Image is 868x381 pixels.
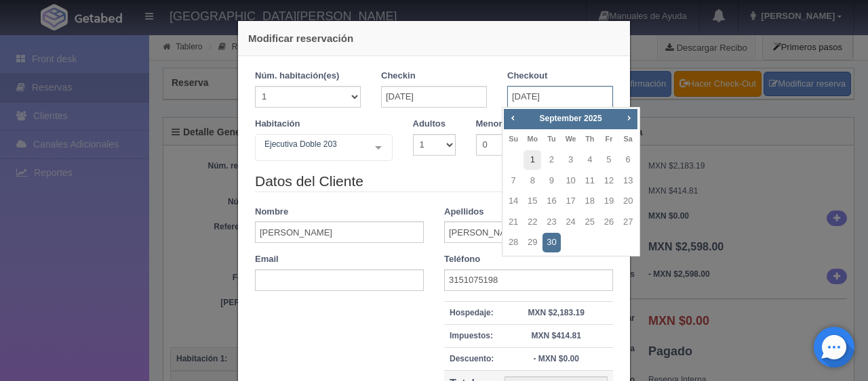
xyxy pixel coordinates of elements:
input: DD-MM-AAAA [507,86,613,108]
strong: MXN $2,183.19 [528,308,584,317]
span: 2025 [584,114,602,123]
a: 30 [542,233,560,252]
a: 16 [542,192,560,211]
span: Next [623,112,634,123]
label: Nombre [255,206,288,219]
label: Adultos [413,118,446,131]
a: 23 [542,212,560,232]
a: 26 [600,212,618,232]
th: Hospedaje: [444,301,499,324]
strong: - MXN $0.00 [533,354,578,363]
a: Next [622,110,637,125]
a: 21 [505,212,522,232]
span: Thursday [585,135,594,143]
legend: Datos del Cliente [255,171,613,192]
a: 11 [581,171,599,191]
label: Teléfono [444,253,480,266]
span: Saturday [624,135,633,143]
a: 7 [505,171,522,191]
input: DD-MM-AAAA [381,86,487,108]
a: 13 [619,171,637,191]
a: 22 [524,212,541,232]
span: Prev [507,112,518,123]
label: Email [255,253,279,266]
label: Habitación [255,118,300,131]
a: 17 [562,192,580,211]
span: September [540,114,582,123]
label: Checkout [507,70,547,83]
a: 5 [600,150,618,170]
a: 27 [619,212,637,232]
label: Núm. habitación(es) [255,70,339,83]
a: 24 [562,212,580,232]
label: Checkin [381,70,416,83]
th: Impuestos: [444,324,499,347]
a: 28 [505,233,522,252]
a: 10 [562,171,580,191]
a: 4 [581,150,599,170]
a: 15 [524,192,541,211]
span: Friday [606,135,613,143]
a: 20 [619,192,637,211]
span: Sunday [509,135,518,143]
a: 19 [600,192,618,211]
label: Apellidos [444,206,484,219]
a: 6 [619,150,637,170]
h4: Modificar reservación [248,31,620,45]
a: 25 [581,212,599,232]
a: 14 [505,192,522,211]
a: 18 [581,192,599,211]
span: Tuesday [547,135,555,143]
a: 29 [524,233,541,252]
input: Seleccionar hab. [261,137,269,159]
a: 9 [542,171,560,191]
span: Monday [527,135,538,143]
label: Menores [476,118,512,131]
span: Wednesday [566,135,576,143]
a: 1 [524,150,541,170]
a: 3 [562,150,580,170]
span: Ejecutiva Doble 203 [261,137,365,151]
a: Prev [505,110,520,125]
a: 8 [524,171,541,191]
strong: MXN $414.81 [531,331,580,340]
th: Descuento: [444,347,499,370]
a: 2 [542,150,560,170]
a: 12 [600,171,618,191]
